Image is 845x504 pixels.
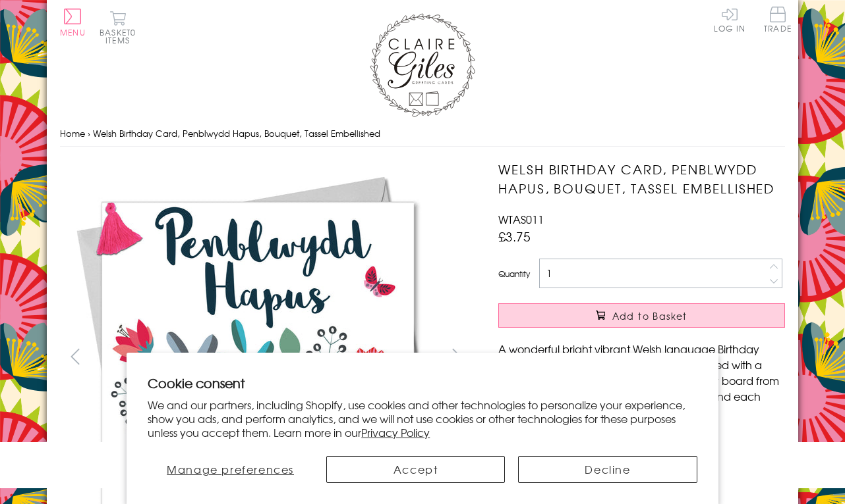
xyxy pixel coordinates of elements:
[361,424,430,440] a: Privacy Policy
[498,303,785,328] button: Add to Basket
[498,341,785,420] p: A wonderful bright vibrant Welsh language Birthday card, with colourful images and hand finished ...
[326,456,505,483] button: Accept
[88,127,90,139] span: ›
[498,268,530,280] label: Quantity
[167,461,294,477] span: Manage preferences
[60,9,86,36] button: Menu
[148,456,313,483] button: Manage preferences
[105,26,136,46] span: 0 items
[764,7,792,32] span: Trade
[148,374,697,392] h2: Cookie consent
[60,120,785,147] nav: breadcrumbs
[93,127,380,139] span: Welsh Birthday Card, Penblwydd Hapus, Bouquet, Tassel Embellished
[370,13,475,117] img: Claire Giles Greetings Cards
[498,160,785,198] h1: Welsh Birthday Card, Penblwydd Hapus, Bouquet, Tassel Embellished
[498,211,544,227] span: WTAS011
[714,7,745,32] a: Log In
[100,11,136,44] button: Basket0 items
[612,309,687,322] span: Add to Basket
[518,456,697,483] button: Decline
[60,26,86,38] span: Menu
[60,127,85,139] a: Home
[442,341,472,371] button: next
[60,341,90,371] button: prev
[498,227,531,245] span: £3.75
[148,398,697,439] p: We and our partners, including Shopify, use cookies and other technologies to personalize your ex...
[764,7,792,35] a: Trade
